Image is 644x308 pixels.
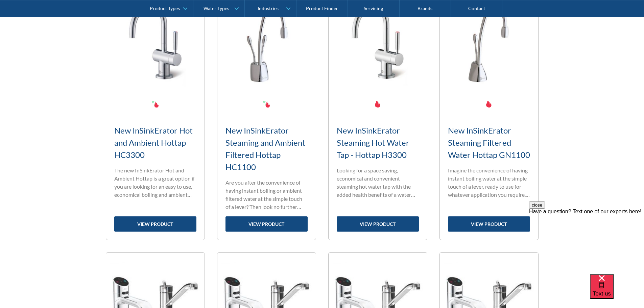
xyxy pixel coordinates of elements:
[590,274,644,308] iframe: podium webchat widget bubble
[448,166,530,199] p: Imagine the convenience of having instant boiling water at the simple touch of a lever, ready to ...
[150,5,180,11] div: Product Types
[225,125,305,172] a: New InSinkErator Steaming and Ambient Filtered Hottap HC1100
[114,125,193,160] a: New InSinkErator Hot and Ambient Hottap HC3300
[529,202,644,283] iframe: podium webchat widget prompt
[225,216,308,232] a: view product
[114,216,196,232] a: view product
[448,216,530,232] a: view product
[337,166,419,199] p: Looking for a space saving, economical and convenient steaming hot water tap with the added healt...
[337,216,419,232] a: view product
[448,125,530,160] a: New InSinkErator Steaming Filtered Water Hottap GN1100
[204,5,229,11] div: Water Types
[114,166,196,199] p: The new InSinkErator Hot and Ambient Hottap is a great option if you are looking for an easy to u...
[225,179,308,211] p: Are you after the convenience of having instant boiling or ambient filtered water at the simple t...
[258,5,279,11] div: Industries
[337,125,409,160] a: New InSinkErator Steaming Hot Water Tap - Hottap H3300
